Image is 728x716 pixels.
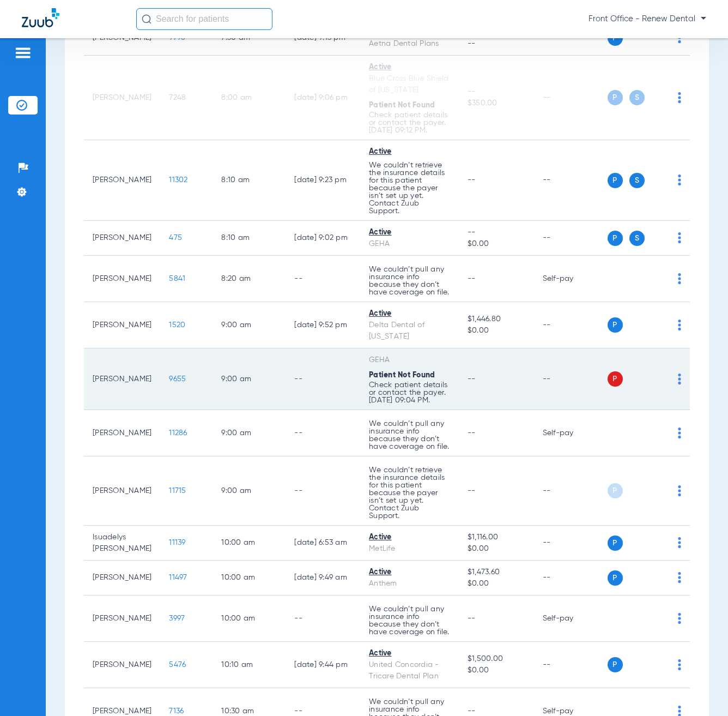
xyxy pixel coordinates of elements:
td: -- [286,595,360,642]
span: 5841 [169,275,185,282]
span: -- [468,487,476,495]
span: -- [468,707,476,715]
img: Zuub Logo [22,8,59,27]
img: group-dot-blue.svg [678,232,681,243]
span: -- [468,615,476,622]
td: [DATE] 9:52 PM [286,302,360,348]
span: $1,473.60 [468,567,525,578]
span: P [608,657,623,672]
span: P [608,90,623,105]
span: 7248 [169,94,186,101]
div: GEHA [369,354,450,366]
div: Active [369,567,450,578]
div: Active [369,532,450,543]
td: Self-pay [534,256,608,302]
span: -- [468,227,525,238]
td: [PERSON_NAME] [84,642,160,688]
span: 7136 [169,707,184,715]
p: We couldn’t pull any insurance info because they don’t have coverage on file. [369,605,450,636]
span: 3997 [169,615,185,622]
td: [DATE] 9:44 PM [286,642,360,688]
div: MetLife [369,543,450,555]
td: Isuadelys [PERSON_NAME] [84,526,160,561]
td: 10:10 AM [213,642,286,688]
span: Patient Not Found [369,101,435,109]
td: [PERSON_NAME] [84,56,160,140]
span: $1,116.00 [468,532,525,543]
span: $0.00 [468,325,525,336]
span: $0.00 [468,238,525,250]
input: Search for patients [136,8,272,30]
span: -- [468,38,525,50]
td: [PERSON_NAME] [84,410,160,456]
span: S [629,90,645,105]
td: -- [534,526,608,561]
td: -- [286,256,360,302]
td: 10:00 AM [213,526,286,561]
div: Anthem [369,578,450,589]
td: [PERSON_NAME] [84,21,160,56]
span: 475 [169,234,182,242]
td: 10:00 AM [213,561,286,595]
td: -- [534,348,608,410]
div: Active [369,146,450,158]
td: 8:10 AM [213,221,286,256]
td: 9:00 AM [213,348,286,410]
span: P [608,231,623,246]
span: 11715 [169,487,186,495]
td: [DATE] 9:23 PM [286,140,360,221]
td: [PERSON_NAME] [84,456,160,526]
span: $0.00 [468,665,525,676]
img: group-dot-blue.svg [678,175,681,185]
span: Front Office - Renew Dental [589,14,706,25]
span: 9655 [169,375,186,383]
span: Patient Not Found [369,371,435,379]
iframe: Chat Widget [674,664,728,716]
td: [PERSON_NAME] [84,561,160,595]
img: Search Icon [142,14,151,24]
span: 11139 [169,539,185,546]
span: $1,446.80 [468,314,525,325]
span: -- [468,86,525,98]
div: Active [369,308,450,320]
td: Self-pay [534,410,608,456]
td: 7:30 AM [213,21,286,56]
td: -- [534,21,608,56]
p: We couldn’t pull any insurance info because they don’t have coverage on file. [369,266,450,296]
img: group-dot-blue.svg [678,613,681,624]
td: [DATE] 6:53 AM [286,526,360,561]
p: We couldn’t retrieve the insurance details for this patient because the payer isn’t set up yet. C... [369,161,450,215]
span: -- [468,275,476,282]
td: -- [286,456,360,526]
div: Blue Cross Blue Shield of [US_STATE] [369,73,450,96]
span: S [629,231,645,246]
p: Check patient details or contact the payer. [DATE] 09:04 PM. [369,381,450,404]
span: 11497 [169,574,187,581]
div: Active [369,62,450,73]
img: group-dot-blue.svg [678,92,681,103]
td: [PERSON_NAME] [84,348,160,410]
div: Aetna Dental Plans [369,38,450,50]
div: Active [369,648,450,659]
span: P [608,371,623,387]
td: 8:20 AM [213,256,286,302]
td: -- [534,642,608,688]
td: -- [534,221,608,256]
td: [DATE] 9:13 PM [286,21,360,56]
td: -- [534,140,608,221]
td: [DATE] 9:02 PM [286,221,360,256]
span: 1520 [169,321,185,329]
img: group-dot-blue.svg [678,428,681,438]
span: P [608,483,623,498]
span: P [608,173,623,188]
span: S [629,173,645,188]
img: group-dot-blue.svg [678,320,681,330]
span: 5476 [169,661,186,669]
td: -- [534,561,608,595]
td: -- [534,56,608,140]
img: group-dot-blue.svg [678,659,681,670]
td: [DATE] 9:49 AM [286,561,360,595]
td: Self-pay [534,595,608,642]
p: We couldn’t pull any insurance info because they don’t have coverage on file. [369,420,450,450]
